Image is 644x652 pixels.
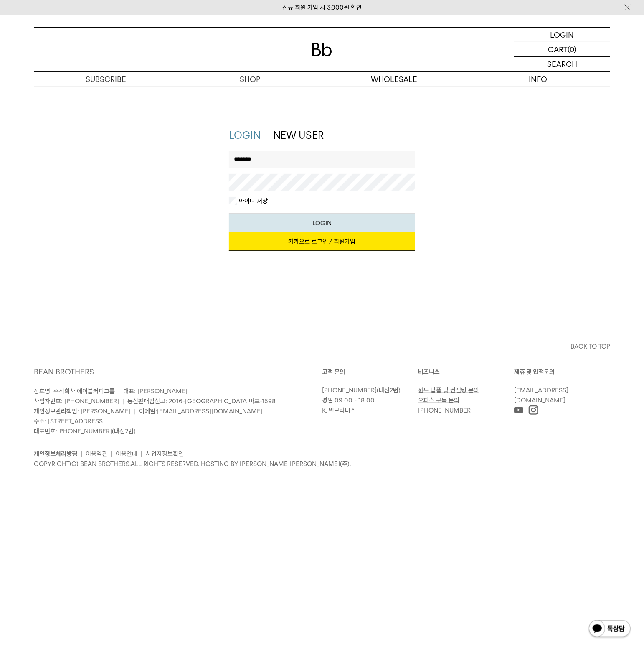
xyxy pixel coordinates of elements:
span: 사업자번호: [PHONE_NUMBER] [34,397,119,405]
a: SUBSCRIBE [34,72,178,87]
a: 신규 회원 가입 시 3,000원 할인 [282,4,362,11]
li: | [81,449,82,459]
a: NEW USER [273,129,324,141]
a: CART (0) [514,42,610,57]
span: 대표: [PERSON_NAME] [123,387,188,395]
a: [EMAIL_ADDRESS][DOMAIN_NAME] [157,407,263,415]
p: COPYRIGHT(C) BEAN BROTHERS. ALL RIGHTS RESERVED. HOSTING BY [PERSON_NAME][PERSON_NAME](주). [34,459,610,469]
a: LOGIN [229,129,261,141]
p: (내선2번) [322,385,414,395]
a: 개인정보처리방침 [34,450,77,458]
p: INFO [466,72,610,87]
p: WHOLESALE [322,72,466,87]
a: K. 빈브라더스 [322,407,356,414]
span: 상호명: 주식회사 에이블커피그룹 [34,387,115,395]
li: | [111,449,112,459]
span: 대표번호: (내선2번) [34,428,136,435]
img: 카카오톡 채널 1:1 채팅 버튼 [588,619,631,639]
a: [PHONE_NUMBER] [57,428,112,435]
a: 카카오로 로그인 / 회원가입 [229,232,416,251]
p: 고객 문의 [322,367,418,377]
a: [PHONE_NUMBER] [322,387,377,394]
button: BACK TO TOP [34,339,610,354]
a: [EMAIL_ADDRESS][DOMAIN_NAME] [514,387,568,404]
a: LOGIN [514,28,610,42]
p: (0) [568,42,576,56]
p: LOGIN [550,28,574,42]
span: | [122,397,124,405]
a: 이용약관 [86,450,107,458]
a: 사업자정보확인 [146,450,184,458]
a: [PHONE_NUMBER] [418,407,473,414]
span: 이메일: [139,407,263,415]
span: 개인정보관리책임: [PERSON_NAME] [34,407,131,415]
li: | [141,449,142,459]
p: 비즈니스 [418,367,514,377]
button: LOGIN [229,214,416,232]
p: 평일 09:00 - 18:00 [322,395,414,405]
a: BEAN BROTHERS [34,367,94,376]
p: CART [548,42,568,56]
p: 제휴 및 입점문의 [514,367,610,377]
img: 로고 [312,43,332,56]
a: 원두 납품 및 컨설팅 문의 [418,387,479,394]
span: 주소: [STREET_ADDRESS] [34,418,105,425]
span: 통신판매업신고: 2016-[GEOGRAPHIC_DATA]마포-1598 [127,397,276,405]
a: SHOP [178,72,322,87]
label: 아이디 저장 [237,197,268,205]
span: | [134,407,136,415]
p: SEARCH [547,57,577,71]
a: 오피스 구독 문의 [418,397,459,404]
a: 이용안내 [116,450,137,458]
span: | [118,387,120,395]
